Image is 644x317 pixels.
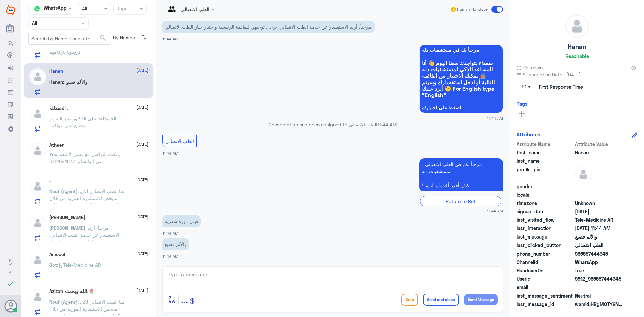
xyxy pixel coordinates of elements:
span: والألم فضيع [575,233,624,240]
span: 2 [575,259,624,266]
button: Avatar [4,300,17,312]
span: Attribute Value [575,141,624,148]
span: 10 m [517,81,537,93]
span: Attribute Name [517,141,574,148]
span: 11:44 AM [377,122,397,127]
p: 9/9/2025, 11:44 AM [419,158,503,191]
span: مرحباً بك في مستشفيات دله [422,47,500,53]
span: phone_number [517,250,574,257]
span: اضغط على اختيارك [422,105,500,110]
button: ... [181,292,188,307]
img: defaultAdmin.png [29,252,46,268]
h5: Azizah الله وبحمده،🌷 [49,288,94,294]
span: first_name [517,149,574,156]
span: null [575,284,624,291]
span: Nouf (Agent) [49,299,78,305]
span: [DATE] [136,287,148,294]
span: 2025-09-09T08:44:42.078Z [575,225,624,232]
span: HandoverOn [517,267,574,274]
span: : يمكنك التواصل مع قسم الاشعة عبر الواتساب 0112994877 [49,151,120,164]
img: Widebot Logo [6,5,15,16]
span: Bot [49,262,57,268]
span: 0 [575,292,624,299]
span: : تخلي الدكتور يغير التقرير عشان تجي موافقه [49,116,100,128]
span: Subscription Date : [DATE] [517,71,637,78]
span: 966557444345 [575,250,624,257]
h5: Hanan [568,43,586,51]
h5: الحمدلله . [49,105,68,111]
span: [DATE] [136,141,148,147]
h6: Reachable [565,53,589,59]
span: last_visited_flow [517,216,574,223]
span: profile_pic [517,166,574,181]
span: By Newest [110,32,139,45]
h5: Amoool [49,252,65,257]
span: 11:44 AM [162,37,178,41]
div: Tags [116,5,128,13]
h6: Attributes [517,131,540,137]
i: check [7,280,15,288]
h5: Hanan [49,68,63,74]
p: 9/9/2025, 11:44 AM [162,215,201,227]
h5: عبدالله البرغش [49,215,85,220]
span: [DATE] [136,177,148,183]
span: ... [181,293,188,305]
span: gender [517,183,574,190]
h6: Tags [517,101,528,107]
button: search [99,33,107,44]
span: سعداء بتواجدك معنا اليوم 👋 أنا المساعد الذكي لمستشفيات دله 🤖 يمكنك الاختيار من القائمة التالية أو... [422,60,500,98]
span: null [575,183,624,190]
span: 11:44 AM [487,208,503,214]
span: Hanan [575,149,624,156]
span: Nouf (Agent) [49,188,78,194]
span: First Response Time [539,83,583,90]
span: true [575,267,624,274]
span: last_message_sentiment [517,292,574,299]
img: defaultAdmin.png [29,215,46,231]
img: defaultAdmin.png [29,68,46,85]
span: [DATE] [136,251,148,257]
h5: Atheer [49,142,64,148]
span: signup_date [517,208,574,215]
span: search [99,34,107,42]
span: 11:44 AM [162,231,178,235]
span: 11:44 AM [162,151,178,155]
h5: . [49,178,51,183]
span: : Tele-Medicine AR [57,262,101,268]
span: email [517,284,574,291]
img: defaultAdmin.png [29,288,46,305]
input: Search by Name, Local etc… [29,32,110,44]
span: الطب الاتصالي [575,242,624,249]
span: null [575,191,624,198]
span: ChannelId [517,259,574,266]
p: Conversation has been assigned to الطب الاتصالي [162,121,503,128]
span: last_message [517,233,574,240]
button: Send Message [464,294,498,305]
span: 11:44 AM [162,254,178,258]
span: : مرحباً، أريد الاستفسار عن خدمة الطب الاتصالي. يرجى توجيهي للقائمة الرئيسية واختيار خيار الطب ال... [49,225,122,252]
button: Drop [401,294,418,306]
div: Return to Bot [420,196,501,206]
span: locale [517,191,574,198]
span: last_message_id [517,301,574,308]
span: Unknown [575,200,624,207]
i: ⇅ [141,32,147,43]
img: defaultAdmin.png [29,142,46,159]
button: Send and close [423,294,459,306]
img: defaultAdmin.png [575,166,592,183]
span: Tele-Medicine AR [575,216,624,223]
p: 9/9/2025, 11:44 AM [162,21,375,33]
span: [DATE] [136,214,148,220]
span: timezone [517,200,574,207]
span: 11:44 AM [487,115,503,121]
p: 9/9/2025, 11:44 AM [162,238,189,250]
span: UserId [517,275,574,282]
span: : هنا الطب الاتصالي لكل مايخص الاستشارة الفورية من خلال التطبيقن يمكنك الاستفسار من خلال الاتصال ... [49,188,124,215]
span: wamid.HBgMOTY2NTU3NDQ0MzQ1FQIAEhgUM0ExMDBDQkFFOENBRDlGQzk0MzcA [575,301,624,308]
span: [DATE] [136,67,148,73]
span: Unknown [517,64,543,71]
img: defaultAdmin.png [566,15,588,38]
span: [DATE] [136,104,148,110]
span: last_interaction [517,225,574,232]
span: 2025-09-09T08:44:09.615Z [575,208,624,215]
